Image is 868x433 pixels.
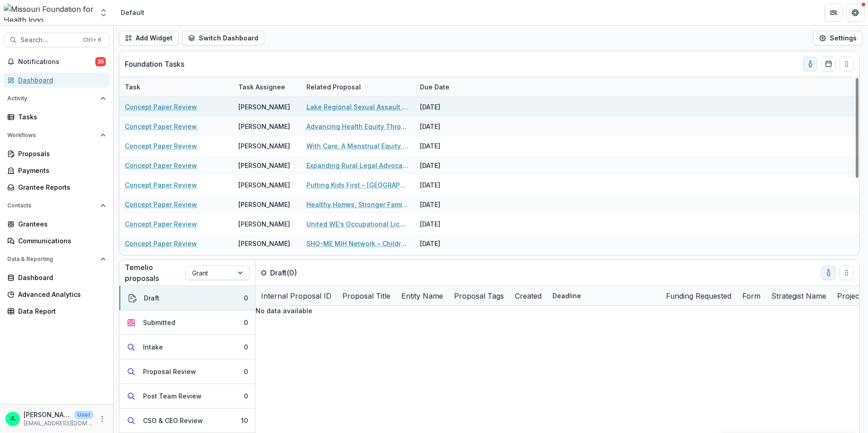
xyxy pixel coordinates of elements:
[238,200,290,209] div: [PERSON_NAME]
[125,200,197,209] a: Concept Paper Review
[737,286,766,305] div: Form
[244,367,248,376] div: 0
[18,182,102,192] div: Grantee Reports
[4,180,109,195] a: Grantee Reports
[4,270,109,285] a: Dashboard
[846,4,864,22] button: Get Help
[233,77,301,97] div: Task Assignee
[813,31,863,45] button: Settings
[306,122,409,131] a: Advancing Health Equity Through Community-Driven Evaluation FY26 - 28
[238,239,290,248] div: [PERSON_NAME]
[414,97,483,117] div: [DATE]
[301,77,414,97] div: Related Proposal
[121,8,144,17] div: Default
[306,141,409,151] a: With Care, A Menstrual Equity Framework for [US_STATE]
[238,141,290,151] div: [PERSON_NAME]
[839,57,854,71] button: Drag
[4,109,109,124] a: Tasks
[143,342,163,352] div: Intake
[18,112,102,122] div: Tasks
[766,286,832,305] div: Strategist Name
[414,117,483,136] div: [DATE]
[18,306,102,316] div: Data Report
[117,6,148,19] nav: breadcrumb
[97,4,110,22] button: Open entity switcher
[821,266,836,280] button: toggle-assigned-to-me
[414,234,483,253] div: [DATE]
[4,233,109,248] a: Communications
[414,82,455,92] div: Due Date
[337,286,396,305] div: Proposal Title
[4,198,109,213] button: Open Contacts
[821,57,836,71] button: Calendar
[238,122,290,131] div: [PERSON_NAME]
[10,416,16,422] div: Jessi LaRose
[244,342,248,352] div: 0
[306,180,409,190] a: Putting Kids First – [GEOGRAPHIC_DATA]
[737,290,766,301] div: Form
[24,419,93,428] p: [EMAIL_ADDRESS][DOMAIN_NAME]
[125,239,197,248] a: Concept Paper Review
[766,290,832,301] div: Strategist Name
[7,202,97,209] span: Contacts
[119,31,178,45] button: Add Widget
[4,287,109,302] a: Advanced Analytics
[4,54,109,69] button: Notifications35
[4,73,109,88] a: Dashboard
[306,102,409,112] a: Lake Regional Sexual Assault Prevention Partnership
[449,290,509,301] div: Proposal Tags
[119,335,255,359] button: Intake0
[18,219,102,229] div: Grantees
[414,253,483,273] div: [DATE]
[119,82,146,92] div: Task
[18,273,102,282] div: Dashboard
[509,286,547,305] div: Created
[803,57,818,71] button: toggle-assigned-to-me
[125,219,197,229] a: Concept Paper Review
[4,163,109,178] a: Payments
[119,77,233,97] div: Task
[414,77,483,97] div: Due Date
[18,149,102,158] div: Proposals
[125,180,197,190] a: Concept Paper Review
[337,290,396,301] div: Proposal Title
[414,195,483,214] div: [DATE]
[547,286,661,305] div: Deadline
[24,410,71,419] p: [PERSON_NAME]
[414,214,483,234] div: [DATE]
[4,304,109,319] a: Data Report
[18,290,102,299] div: Advanced Analytics
[414,175,483,195] div: [DATE]
[396,290,449,301] div: Entity Name
[661,290,737,301] div: Funding Requested
[306,161,409,170] a: Expanding Rural Legal Advocacy for Survivors in [GEOGRAPHIC_DATA][US_STATE]
[143,416,203,425] div: CSO & CEO Review
[449,286,509,305] div: Proposal Tags
[125,262,185,284] p: Temelio proposals
[18,75,102,85] div: Dashboard
[119,408,255,433] button: CSO & CEO Review10
[4,91,109,106] button: Open Activity
[144,293,159,303] div: Draft
[270,267,297,278] p: Draft ( 0 )
[661,286,737,305] div: Funding Requested
[20,36,78,44] span: Search...
[4,33,109,47] button: Search...
[4,252,109,266] button: Open Data & Reporting
[238,219,290,229] div: [PERSON_NAME]
[119,310,255,335] button: Submitted0
[18,236,102,246] div: Communications
[125,141,197,151] a: Concept Paper Review
[414,136,483,156] div: [DATE]
[125,102,197,112] a: Concept Paper Review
